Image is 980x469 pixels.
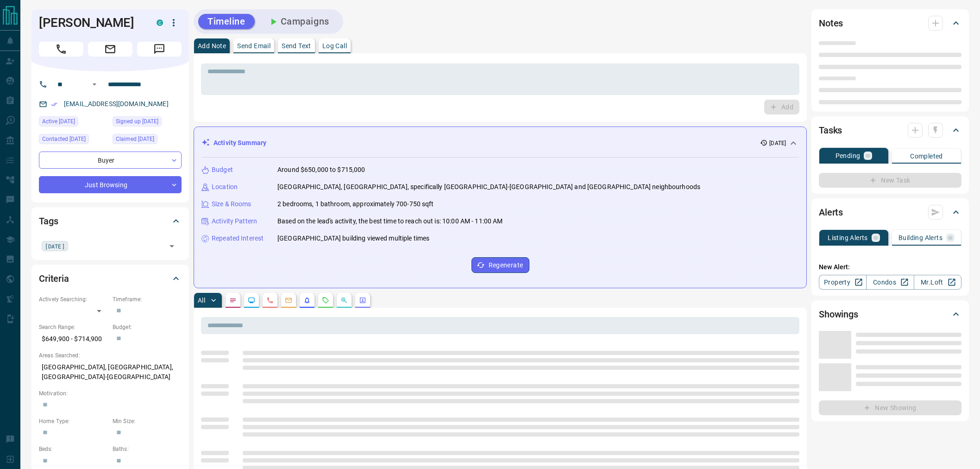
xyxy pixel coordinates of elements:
[212,234,264,243] p: Repeated Interest
[769,139,786,147] p: [DATE]
[39,176,182,193] div: Just Browsing
[39,42,83,57] span: Call
[39,389,182,398] p: Motivation:
[866,275,914,290] a: Condos
[42,134,86,144] span: Contacted [DATE]
[39,15,143,30] h1: [PERSON_NAME]
[914,275,961,290] a: Mr.Loft
[39,267,182,290] div: Criteria
[198,43,226,49] p: Add Note
[471,257,529,273] button: Regenerate
[819,123,842,138] h2: Tasks
[198,297,205,304] p: All
[819,119,961,141] div: Tasks
[39,417,108,425] p: Home Type:
[212,182,238,192] p: Location
[266,297,274,304] svg: Calls
[819,307,858,322] h2: Showings
[198,14,255,29] button: Timeline
[165,240,178,253] button: Open
[88,42,132,57] span: Email
[116,134,154,144] span: Claimed [DATE]
[113,116,182,129] div: Mon Sep 08 2025
[322,297,329,304] svg: Requests
[248,297,255,304] svg: Lead Browsing Activity
[39,152,182,169] div: Buyer
[51,101,57,108] svg: Email Verified
[836,152,861,159] p: Pending
[201,134,799,152] div: Activity Summary[DATE]
[277,216,503,226] p: Based on the lead's activity, the best time to reach out is: 10:00 AM - 11:00 AM
[277,234,429,243] p: [GEOGRAPHIC_DATA] building viewed multiple times
[277,199,434,209] p: 2 bedrooms, 1 bathroom, approximately 700-750 sqft
[39,445,108,453] p: Beds:
[39,214,58,228] h2: Tags
[64,100,169,108] a: [EMAIL_ADDRESS][DOMAIN_NAME]
[157,19,163,26] div: condos.ca
[39,210,182,232] div: Tags
[45,241,65,251] span: [DATE]
[113,134,182,147] div: Mon Sep 08 2025
[359,297,366,304] svg: Agent Actions
[828,234,868,241] p: Listing Alerts
[113,445,182,453] p: Baths:
[819,303,961,325] div: Showings
[113,295,182,304] p: Timeframe:
[277,182,700,192] p: [GEOGRAPHIC_DATA], [GEOGRAPHIC_DATA], specifically [GEOGRAPHIC_DATA]-[GEOGRAPHIC_DATA] and [GEOGR...
[285,297,292,304] svg: Emails
[39,271,69,286] h2: Criteria
[819,275,867,290] a: Property
[39,295,108,304] p: Actively Searching:
[39,116,108,129] div: Mon Sep 08 2025
[229,297,237,304] svg: Notes
[113,417,182,425] p: Min Size:
[303,297,311,304] svg: Listing Alerts
[819,205,843,220] h2: Alerts
[214,138,266,148] p: Activity Summary
[910,153,943,159] p: Completed
[282,43,311,49] p: Send Text
[819,12,961,34] div: Notes
[819,262,961,272] p: New Alert:
[116,117,158,126] span: Signed up [DATE]
[212,199,251,209] p: Size & Rooms
[39,360,182,385] p: [GEOGRAPHIC_DATA], [GEOGRAPHIC_DATA], [GEOGRAPHIC_DATA]-[GEOGRAPHIC_DATA]
[819,201,961,223] div: Alerts
[39,134,108,147] div: Mon Sep 08 2025
[340,297,348,304] svg: Opportunities
[212,216,257,226] p: Activity Pattern
[137,42,182,57] span: Message
[113,323,182,331] p: Budget:
[322,43,347,49] p: Log Call
[898,234,942,241] p: Building Alerts
[39,323,108,331] p: Search Range:
[42,117,75,126] span: Active [DATE]
[39,351,182,360] p: Areas Searched:
[819,16,843,31] h2: Notes
[258,14,339,29] button: Campaigns
[277,165,365,175] p: Around $650,000 to $715,000
[237,43,270,49] p: Send Email
[212,165,233,175] p: Budget
[89,79,100,90] button: Open
[39,331,108,347] p: $649,900 - $714,900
